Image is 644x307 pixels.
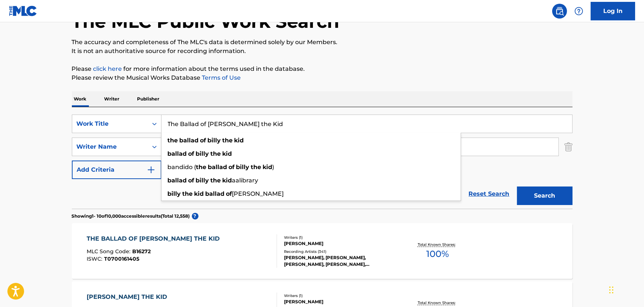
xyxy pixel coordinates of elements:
[229,164,235,171] strong: of
[418,300,457,306] p: Total Known Shares:
[591,2,635,20] a: Log In
[188,177,194,184] strong: of
[284,293,396,298] div: Writers ( 1 )
[236,164,250,171] strong: billy
[180,137,199,144] strong: ballad
[192,213,198,219] span: ?
[211,150,221,157] strong: the
[208,137,221,144] strong: billy
[223,177,232,184] strong: kid
[226,190,232,197] strong: of
[132,248,151,255] span: B16272
[87,248,132,255] span: MLC Song Code :
[426,247,449,261] span: 100 %
[201,74,241,81] a: Terms of Use
[135,91,162,107] p: Publisher
[93,65,122,72] a: click here
[196,177,209,184] strong: billy
[72,115,573,209] form: Search Form
[232,190,284,197] span: [PERSON_NAME]
[196,164,207,171] strong: the
[9,6,37,16] img: MLC Logo
[571,4,586,19] div: Help
[574,7,583,16] img: help
[552,4,567,19] a: Public Search
[251,164,261,171] strong: the
[284,298,396,305] div: [PERSON_NAME]
[517,186,573,205] button: Search
[465,186,513,202] a: Reset Search
[168,164,196,171] span: bandido (
[232,177,258,184] span: aalibrary
[168,150,187,157] strong: ballad
[72,223,573,279] a: THE BALLAD OF [PERSON_NAME] THE KIDMLC Song Code:B16272ISWC:T0700161405Writers (1)[PERSON_NAME]Re...
[194,190,204,197] strong: kid
[555,7,564,16] img: search
[72,38,573,47] p: The accuracy and completeness of The MLC's data is determined solely by our Members.
[168,190,181,197] strong: billy
[273,164,274,171] span: )
[72,65,573,73] p: Please for more information about the terms used in the database.
[72,73,573,82] p: Please review the Musical Works Database
[72,213,190,219] p: Showing 1 - 10 of 10,000 accessible results (Total 12,558 )
[72,91,89,107] p: Work
[208,164,227,171] strong: ballad
[104,255,139,262] span: T0700161405
[183,190,193,197] strong: the
[72,161,161,179] button: Add Criteria
[196,150,209,157] strong: billy
[102,91,122,107] p: Writer
[72,47,573,56] p: It is not an authoritative source for recording information.
[609,279,614,301] div: Drag
[200,137,206,144] strong: of
[168,177,187,184] strong: ballad
[211,177,221,184] strong: the
[234,137,244,144] strong: kid
[418,242,457,247] p: Total Known Shares:
[284,254,396,268] div: [PERSON_NAME], [PERSON_NAME], [PERSON_NAME], [PERSON_NAME], [PERSON_NAME]
[263,164,273,171] strong: kid
[77,119,143,128] div: Work Title
[284,235,396,240] div: Writers ( 1 )
[223,150,232,157] strong: kid
[284,249,396,254] div: Recording Artists ( 341 )
[188,150,194,157] strong: of
[77,142,143,151] div: Writer Name
[223,137,233,144] strong: the
[206,190,225,197] strong: ballad
[147,165,156,174] img: 9d2ae6d4665cec9f34b9.svg
[87,234,223,243] div: THE BALLAD OF [PERSON_NAME] THE KID
[564,138,573,156] img: Delete Criterion
[284,240,396,247] div: [PERSON_NAME]
[607,271,644,307] iframe: Chat Widget
[168,137,178,144] strong: the
[87,293,171,301] div: [PERSON_NAME] THE KID
[87,255,104,262] span: ISWC :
